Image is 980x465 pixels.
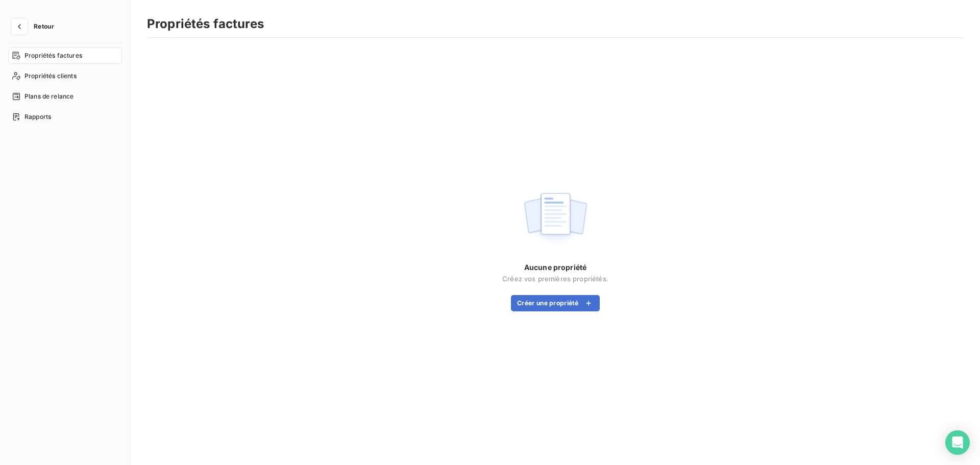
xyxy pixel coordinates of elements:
[8,88,122,105] a: Plans de relance
[8,47,122,64] a: Propriétés factures
[147,15,264,33] h3: Propriétés factures
[24,92,73,101] span: Plans de relance
[24,71,77,81] span: Propriétés clients
[8,68,122,84] a: Propriétés clients
[8,109,122,125] a: Rapports
[523,187,588,251] img: empty state
[34,23,54,30] span: Retour
[8,18,62,35] button: Retour
[24,112,51,121] span: Rapports
[502,275,608,283] span: Créez vos premières propriétés.
[511,295,600,311] button: Créer une propriété
[524,262,586,273] span: Aucune propriété
[945,430,970,455] div: Open Intercom Messenger
[24,51,82,60] span: Propriétés factures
